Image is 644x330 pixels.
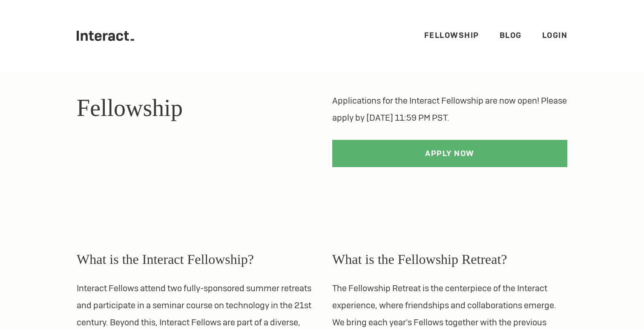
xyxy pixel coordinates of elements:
h3: What is the Interact Fellowship? [77,249,312,269]
a: Login [542,30,568,40]
a: Apply Now [332,140,567,167]
h1: Fellowship [77,92,312,124]
h3: What is the Fellowship Retreat? [332,249,567,269]
a: Blog [500,30,522,40]
p: Applications for the Interact Fellowship are now open! Please apply by [DATE] 11:59 PM PST. [332,92,567,126]
a: Fellowship [424,30,479,40]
